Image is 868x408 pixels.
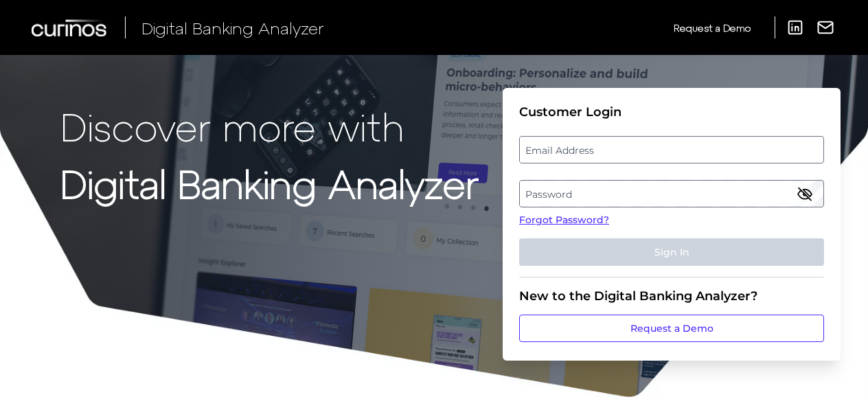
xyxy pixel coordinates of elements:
a: Request a Demo [674,16,751,39]
a: Request a Demo [519,315,824,342]
button: Sign In [519,238,824,266]
a: Forgot Password? [519,213,824,227]
img: Curinos [32,19,108,36]
label: Email Address [520,137,823,162]
strong: Digital Banking Analyzer [60,160,479,206]
label: Password [520,181,823,206]
span: Request a Demo [674,22,751,34]
p: Discover more with [60,104,479,148]
div: Customer Login [519,104,824,120]
div: New to the Digital Banking Analyzer? [519,288,824,304]
span: Digital Banking Analyzer [141,18,324,38]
